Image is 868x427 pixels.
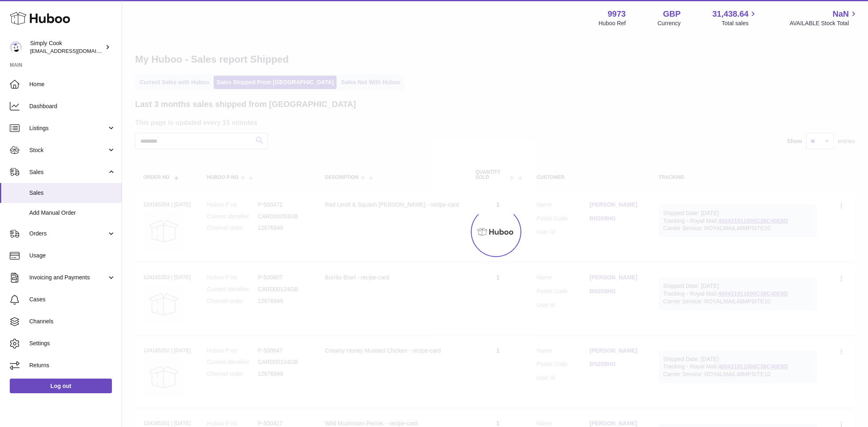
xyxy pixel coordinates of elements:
[663,9,680,20] strong: GBP
[29,230,107,237] span: Orders
[712,9,758,27] a: 31,438.64 Total sales
[10,41,22,53] img: internalAdmin-9973@internal.huboo.com
[712,9,748,20] span: 31,438.64
[29,81,116,88] span: Home
[29,296,116,303] span: Cases
[29,274,107,281] span: Invoicing and Payments
[29,252,116,259] span: Usage
[29,340,116,347] span: Settings
[833,9,849,20] span: NaN
[608,9,626,20] strong: 9973
[722,20,758,27] span: Total sales
[29,318,116,325] span: Channels
[29,168,107,176] span: Sales
[29,124,107,132] span: Listings
[30,39,103,55] div: Simply Cook
[789,9,858,27] a: NaN AVAILABLE Stock Total
[29,189,116,197] span: Sales
[29,362,116,369] span: Returns
[789,20,858,27] span: AVAILABLE Stock Total
[10,379,112,393] a: Log out
[658,20,681,27] div: Currency
[29,102,116,110] span: Dashboard
[29,209,116,217] span: Add Manual Order
[29,146,107,154] span: Stock
[599,20,626,27] div: Huboo Ref
[30,48,120,54] span: [EMAIL_ADDRESS][DOMAIN_NAME]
